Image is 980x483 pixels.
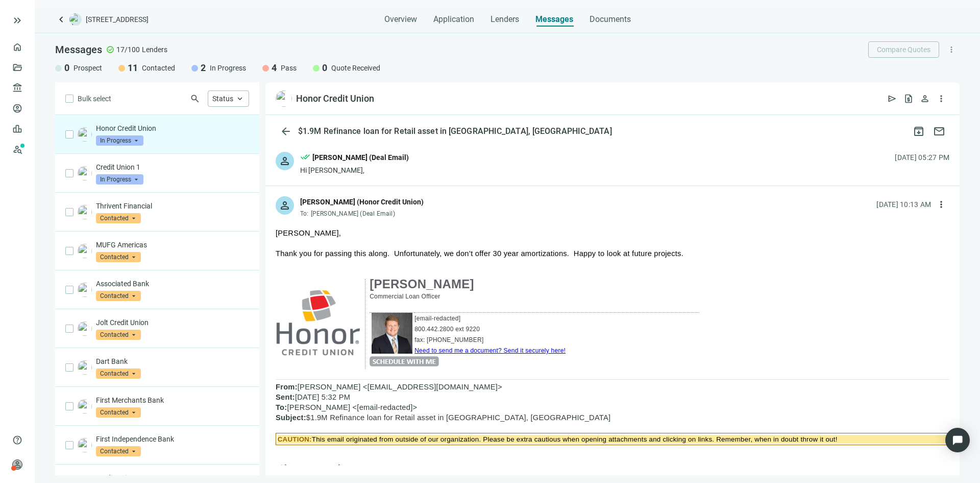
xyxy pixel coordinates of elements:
[280,125,292,137] span: arrow_back
[868,41,939,58] button: Compare Quotes
[276,90,292,107] img: 85705b0a-3507-4432-8111-a561223cb867
[96,240,249,250] p: MUFG Americas
[947,45,956,54] span: more_vert
[55,43,102,56] span: Messages
[903,94,914,104] span: request_quote
[86,14,149,25] span: [STREET_ADDRESS]
[128,62,138,74] span: 11
[913,125,925,137] span: archive
[96,473,249,483] p: Credit Union ONE
[142,63,175,73] span: Contacted
[535,14,573,24] span: Messages
[96,330,141,340] span: Contacted
[491,14,519,25] span: Lenders
[887,94,897,104] span: send
[12,459,22,470] span: person
[279,155,291,167] span: person
[895,152,949,163] div: [DATE] 05:27 PM
[96,434,249,444] p: First Independence Bank
[920,94,930,104] span: person
[142,44,167,55] span: Lenders
[929,121,949,142] button: mail
[64,62,69,74] span: 0
[212,95,233,103] span: Status
[590,14,631,25] span: Documents
[917,90,933,107] button: person
[73,63,102,73] span: Prospect
[909,121,929,142] button: archive
[55,13,67,26] a: keyboard_arrow_left
[96,213,141,223] span: Contacted
[96,407,141,418] span: Contacted
[78,321,92,336] img: 44f40bb9-a1ee-453c-8620-de009fbd3643
[945,428,970,452] div: Open Intercom Messenger
[281,63,297,73] span: Pass
[78,283,92,297] img: 102942db-6a2e-450f-96fe-7d79bb90b682.png
[116,44,140,55] span: 17/100
[933,125,945,137] span: mail
[936,199,946,210] span: more_vert
[235,94,244,103] span: keyboard_arrow_up
[96,162,249,172] p: Credit Union 1
[96,279,249,289] p: Associated Bank
[900,90,917,107] button: request_quote
[300,210,424,218] div: To:
[210,63,246,73] span: In Progress
[933,196,949,213] button: more_vert
[96,356,249,366] p: Dart Bank
[78,438,92,452] img: 122a0b2a-520c-4127-a0cb-0f359d3812fe
[322,62,327,74] span: 0
[106,45,114,54] span: check_circle
[311,210,395,217] span: [PERSON_NAME] (Deal Email)
[69,13,82,26] img: deal-logo
[96,174,143,185] span: In Progress
[276,121,296,142] button: arrow_back
[943,41,960,58] button: more_vert
[190,94,200,104] span: search
[876,199,931,210] div: [DATE] 10:13 AM
[300,196,424,208] div: [PERSON_NAME] (Honor Credit Union)
[96,291,141,301] span: Contacted
[201,62,206,74] span: 2
[11,14,23,27] button: keyboard_double_arrow_right
[300,152,310,165] span: done_all
[78,360,92,375] img: 25b744d7-f86c-4941-9e52-a1ffd5cf83e8
[78,205,92,219] img: 1646ad53-59c5-4f78-bc42-33ee5d433ee3.png
[96,252,141,262] span: Contacted
[300,165,409,175] div: Hi [PERSON_NAME],
[272,62,277,74] span: 4
[78,166,92,180] img: e3ea0180-166c-4e31-9601-f3896c5778d3
[96,395,249,405] p: First Merchants Bank
[96,201,249,211] p: Thrivent Financial
[884,90,900,107] button: send
[96,123,249,133] p: Honor Credit Union
[933,90,949,107] button: more_vert
[78,93,111,104] span: Bulk select
[296,93,374,105] div: Honor Credit Union
[96,446,141,456] span: Contacted
[279,199,291,212] span: person
[12,435,22,445] span: help
[331,63,380,73] span: Quote Received
[296,126,614,136] div: $1.9M Refinance loan for Retail asset in [GEOGRAPHIC_DATA], [GEOGRAPHIC_DATA]
[433,14,474,25] span: Application
[312,152,409,163] div: [PERSON_NAME] (Deal Email)
[96,317,249,328] p: Jolt Credit Union
[96,369,141,379] span: Contacted
[78,244,92,258] img: 88d7119e-f2fa-466b-9213-18b96e71eee7
[78,399,92,413] img: 82ed4670-6f99-4007-bc2a-07e90399e5f0.png
[78,127,92,142] img: 85705b0a-3507-4432-8111-a561223cb867
[936,94,946,104] span: more_vert
[384,14,417,25] span: Overview
[96,135,143,146] span: In Progress
[12,83,19,93] span: account_balance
